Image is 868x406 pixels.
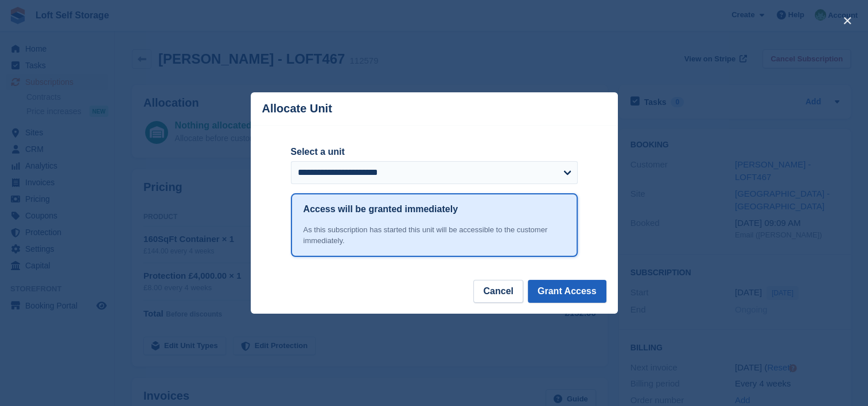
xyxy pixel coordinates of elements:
[262,102,332,115] p: Allocate Unit
[291,145,578,159] label: Select a unit
[473,280,523,303] button: Cancel
[838,11,857,30] button: close
[303,202,458,216] h1: Access will be granted immediately
[303,224,565,247] div: As this subscription has started this unit will be accessible to the customer immediately.
[528,280,606,303] button: Grant Access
